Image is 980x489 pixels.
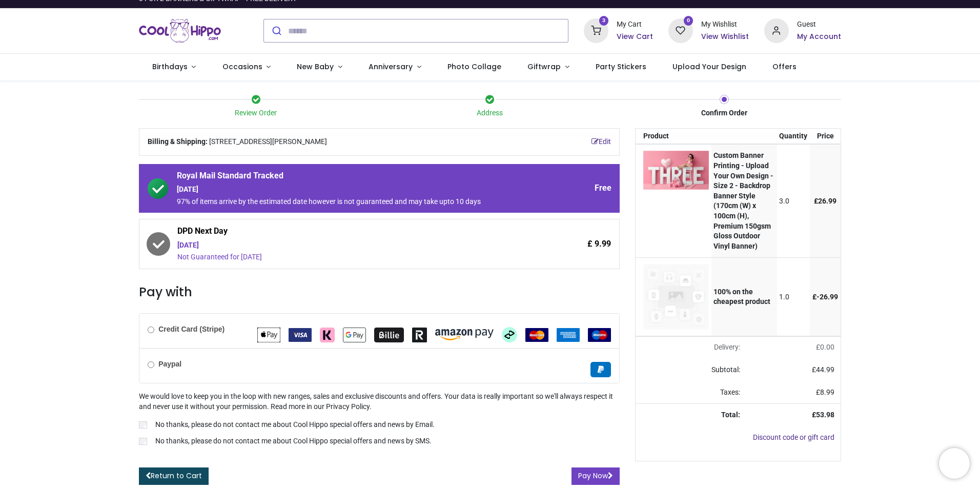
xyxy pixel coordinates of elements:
[209,137,327,147] span: [STREET_ADDRESS][PERSON_NAME]
[139,54,209,80] a: Birthdays
[588,328,611,342] img: Maestro
[139,108,373,118] div: Review Order
[820,388,834,396] span: 8.99
[374,328,404,342] img: Billie
[557,328,580,342] img: American Express
[514,54,582,80] a: Giftwrap
[148,137,208,146] b: Billing & Shipping:
[289,330,312,338] span: VISA
[525,330,548,338] span: MasterCard
[816,411,834,419] span: 53.98
[155,436,432,446] p: No thanks, please do not contact me about Cool Hippo special offers and news by SMS.
[753,433,834,441] a: Discount code or gift card
[297,62,334,72] span: New Baby
[599,16,609,26] sup: 3
[779,196,807,207] div: 3.0
[284,54,356,80] a: New Baby
[289,328,312,342] img: VISA
[812,411,834,419] strong: £
[587,238,611,250] span: £ 9.99
[155,420,435,430] p: No thanks, please do not contact me about Cool Hippo special offers and news by Email.
[527,62,561,72] span: Giftwrap
[369,62,413,72] span: Anniversary
[672,62,746,72] span: Upload Your Design
[636,359,746,381] td: Subtotal:
[797,32,841,42] a: My Account
[177,170,524,185] span: Royal Mail Standard Tracked
[939,448,970,479] iframe: Brevo live chat
[816,343,834,351] span: £
[818,197,836,205] span: 26.99
[320,328,335,342] img: Klarna
[148,327,154,333] input: Credit Card (Stripe)
[557,330,580,338] span: American Express
[810,129,841,144] th: Price
[177,185,524,195] div: [DATE]
[779,292,807,302] div: 1.0
[668,26,693,34] a: 0
[588,330,611,338] span: Maestro
[139,392,620,448] div: We would love to keep you in the loop with new ranges, sales and exclusive discounts and offers. ...
[412,328,427,342] img: Revolut Pay
[816,388,834,396] span: £
[590,362,611,377] img: Paypal
[701,32,749,42] a: View Wishlist
[713,151,773,250] strong: Custom Banner Printing - Upload Your Own Design - Size 2 - Backdrop Banner Style (170cm (W) x 100...
[148,361,154,368] input: Paypal
[139,438,147,445] input: No thanks, please do not contact me about Cool Hippo special offers and news by SMS.
[373,108,607,118] div: Address
[177,197,524,207] div: 97% of items arrive by the estimated date however is not guaranteed and may take upto 10 days
[595,182,611,194] span: Free
[139,467,209,485] a: Return to Cart
[343,328,366,342] img: Google Pay
[257,328,280,342] img: Apple Pay
[636,129,711,144] th: Product
[591,137,611,147] a: Edit
[713,288,770,306] strong: 100% on the cheapest product
[607,108,841,118] div: Confirm Order
[777,129,810,144] th: Quantity
[320,330,335,338] span: Klarna
[812,293,838,301] span: £
[816,293,838,301] span: -﻿26.99
[435,330,494,338] span: Amazon Pay
[412,330,427,338] span: Revolut Pay
[139,283,620,301] h3: Pay with
[820,343,834,351] span: 0.00
[355,54,434,80] a: Anniversary
[139,16,221,45] img: Cool Hippo
[158,325,224,333] b: Credit Card (Stripe)
[797,19,841,30] div: Guest
[636,381,746,404] td: Taxes:
[502,330,517,338] span: Afterpay Clearpay
[222,62,262,72] span: Occasions
[636,336,746,359] td: Delivery will be updated after choosing a new delivery method
[374,330,404,338] span: Billie
[139,16,221,45] a: Logo of Cool Hippo
[772,62,797,72] span: Offers
[502,327,517,342] img: Afterpay Clearpay
[264,19,288,42] button: Submit
[209,54,284,80] a: Occasions
[257,330,280,338] span: Apple Pay
[643,151,709,189] img: VY1HHwAAAAZJREFUAwCVvArzLuM2oAAAAABJRU5ErkJggg==
[447,62,501,72] span: Photo Collage
[816,365,834,374] span: 44.99
[177,226,524,240] span: DPD Next Day
[812,365,834,374] span: £
[617,19,653,30] div: My Cart
[139,421,147,429] input: No thanks, please do not contact me about Cool Hippo special offers and news by Email.
[152,62,188,72] span: Birthdays
[596,62,646,72] span: Party Stickers
[571,467,620,485] button: Pay Now
[643,264,709,330] img: 100% on the cheapest product
[617,32,653,42] a: View Cart
[590,365,611,373] span: Paypal
[177,240,524,251] div: [DATE]
[584,26,608,34] a: 3
[158,360,181,368] b: Paypal
[525,328,548,342] img: MasterCard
